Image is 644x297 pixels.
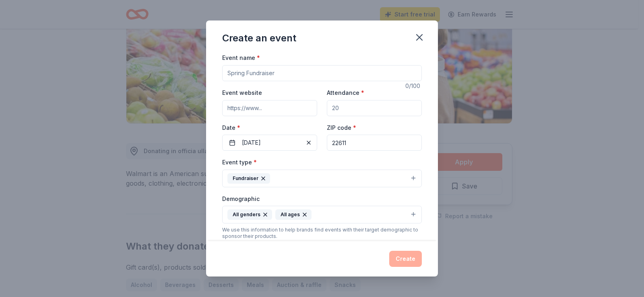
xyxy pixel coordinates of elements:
[222,65,422,81] input: Spring Fundraiser
[222,32,296,45] div: Create an event
[222,227,422,240] div: We use this information to help brands find events with their target demographic to sponsor their...
[222,170,422,187] button: Fundraiser
[327,100,422,116] input: 20
[222,158,257,166] label: Event type
[222,54,260,62] label: Event name
[222,206,422,223] button: All gendersAll ages
[222,135,317,151] button: [DATE]
[227,173,270,184] div: Fundraiser
[327,89,364,97] label: Attendance
[222,89,262,97] label: Event website
[222,124,317,132] label: Date
[327,124,356,132] label: ZIP code
[275,209,312,220] div: All ages
[222,100,317,116] input: https://www...
[405,81,422,91] div: 0 /100
[227,209,272,220] div: All genders
[222,195,260,203] label: Demographic
[327,135,422,151] input: 12345 (U.S. only)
